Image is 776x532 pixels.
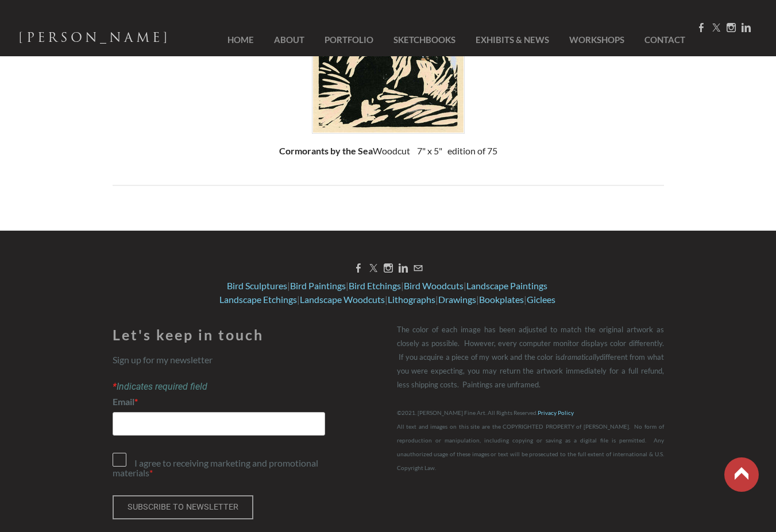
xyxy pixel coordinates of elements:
[113,328,380,342] h2: Let's keep in touch
[561,352,600,362] em: dramatically
[414,263,423,274] a: Mail
[399,263,408,274] a: Linkedin
[397,409,401,416] em: ©
[384,263,393,274] a: Instagram
[227,280,549,291] font: | | | |
[114,496,252,518] span: Subscribe to Newsletter
[316,27,382,53] a: Portfolio
[210,27,262,53] a: Home
[18,27,171,52] a: [PERSON_NAME]
[219,294,297,305] a: Landscape Etchings
[479,294,524,305] a: Bookplates
[219,294,300,305] font: |
[290,280,346,291] a: Bird Paintings
[369,263,378,274] a: Twitter
[113,457,318,478] label: I agree to receiving marketing and promotional materials
[466,280,547,291] a: Landscape Paintings
[397,325,664,362] span: The color of each image has been adjusted to match the original artwork as closely as possible. H...
[279,145,497,156] span: Woodcut 7" x 5" edition of 75
[467,27,558,53] a: Exhibits & News
[697,22,706,33] a: Facebook
[479,294,555,305] font: |
[538,409,574,416] a: Privacy Policy
[712,22,721,33] a: Twitter
[349,280,401,291] a: Bird Etchings
[438,294,476,305] a: Drawings
[385,27,464,53] a: SketchBooks
[354,263,363,274] a: Facebook
[300,294,476,305] font: | |
[727,22,736,33] a: Instagram
[397,409,664,471] font: 2021. [PERSON_NAME] Fine Art. All Rights Reserved. All text and images on this site are the COPYR...
[265,27,313,53] a: About
[18,28,171,48] span: [PERSON_NAME]
[113,279,664,306] div: |
[404,280,464,291] a: Bird Woodcuts
[227,280,287,291] a: Bird Sculptures
[397,352,664,389] font: different from what you were expecting, you may return the artwork immediately for a full refund,...
[388,294,435,305] a: Lithographs
[113,397,138,406] label: Email
[527,294,555,305] a: Giclees
[742,22,751,33] a: Linkedin
[300,294,385,305] a: Landscape Woodcuts
[279,145,373,156] strong: Cormorants by the Sea
[561,27,633,53] a: Workshops
[636,27,685,53] a: Contact
[113,353,380,367] div: Sign up for my newsletter
[113,382,207,391] label: Indicates required field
